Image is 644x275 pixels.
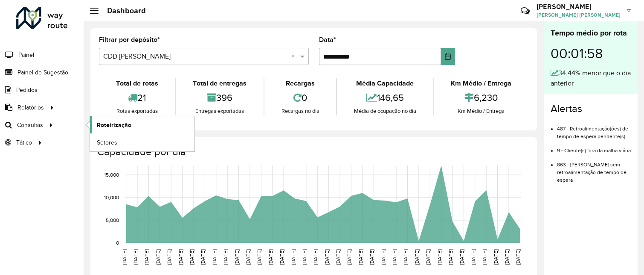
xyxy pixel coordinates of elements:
[256,249,262,265] text: [DATE]
[459,249,464,265] text: [DATE]
[90,116,194,133] a: Roteirização
[106,217,119,223] text: 5,000
[441,48,455,65] button: Choose Date
[551,68,631,89] div: 34,44% menor que o dia anterior
[557,118,631,140] li: 487 - Retroalimentação(ões) de tempo de espera pendente(s)
[16,86,38,95] span: Pedidos
[436,107,526,115] div: Km Médio / Entrega
[104,195,119,200] text: 10,000
[268,249,273,265] text: [DATE]
[122,249,127,265] text: [DATE]
[133,249,138,265] text: [DATE]
[493,249,499,265] text: [DATE]
[339,107,431,115] div: Média de ocupação no dia
[178,89,261,107] div: 396
[339,78,431,89] div: Média Capacidade
[551,39,631,68] div: 00:01:58
[515,249,521,265] text: [DATE]
[99,6,146,15] h2: Dashboard
[313,249,318,265] text: [DATE]
[267,78,334,89] div: Recargas
[470,249,476,265] text: [DATE]
[291,51,298,62] span: Clear all
[414,249,420,265] text: [DATE]
[516,2,534,20] a: Contato Rápido
[537,11,621,19] span: [PERSON_NAME] [PERSON_NAME]
[245,249,251,265] text: [DATE]
[223,249,228,265] text: [DATE]
[116,240,119,245] text: 0
[212,249,217,265] text: [DATE]
[290,249,296,265] text: [DATE]
[18,50,34,59] span: Painel
[97,121,131,130] span: Roteirização
[403,249,408,265] text: [DATE]
[101,89,173,107] div: 21
[551,27,631,39] div: Tempo médio por rota
[324,249,330,265] text: [DATE]
[302,249,307,265] text: [DATE]
[436,89,526,107] div: 6,230
[346,249,352,265] text: [DATE]
[234,249,240,265] text: [DATE]
[155,249,161,265] text: [DATE]
[425,249,431,265] text: [DATE]
[144,249,149,265] text: [DATE]
[537,3,621,11] h3: [PERSON_NAME]
[436,78,526,89] div: Km Médio / Entrega
[97,138,117,147] span: Setores
[99,35,160,45] label: Filtrar por depósito
[557,140,631,154] li: 9 - Cliente(s) fora da malha viária
[335,249,341,265] text: [DATE]
[551,103,631,115] h4: Alertas
[178,249,183,265] text: [DATE]
[17,121,43,130] span: Consultas
[178,107,261,115] div: Entregas exportadas
[369,249,374,265] text: [DATE]
[557,154,631,184] li: 863 - [PERSON_NAME] sem retroalimentação de tempo de espera
[200,249,206,265] text: [DATE]
[166,249,172,265] text: [DATE]
[16,138,32,147] span: Tático
[90,134,194,151] a: Setores
[267,89,334,107] div: 0
[437,249,442,265] text: [DATE]
[380,249,386,265] text: [DATE]
[97,146,528,158] h4: Capacidade por dia
[504,249,510,265] text: [DATE]
[267,107,334,115] div: Recargas no dia
[101,78,173,89] div: Total de rotas
[482,249,487,265] text: [DATE]
[104,172,119,177] text: 15,000
[448,249,453,265] text: [DATE]
[392,249,397,265] text: [DATE]
[319,35,336,45] label: Data
[17,103,44,112] span: Relatórios
[279,249,284,265] text: [DATE]
[358,249,363,265] text: [DATE]
[189,249,194,265] text: [DATE]
[178,78,261,89] div: Total de entregas
[101,107,173,115] div: Rotas exportadas
[339,89,431,107] div: 146,65
[17,68,68,77] span: Painel de Sugestão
